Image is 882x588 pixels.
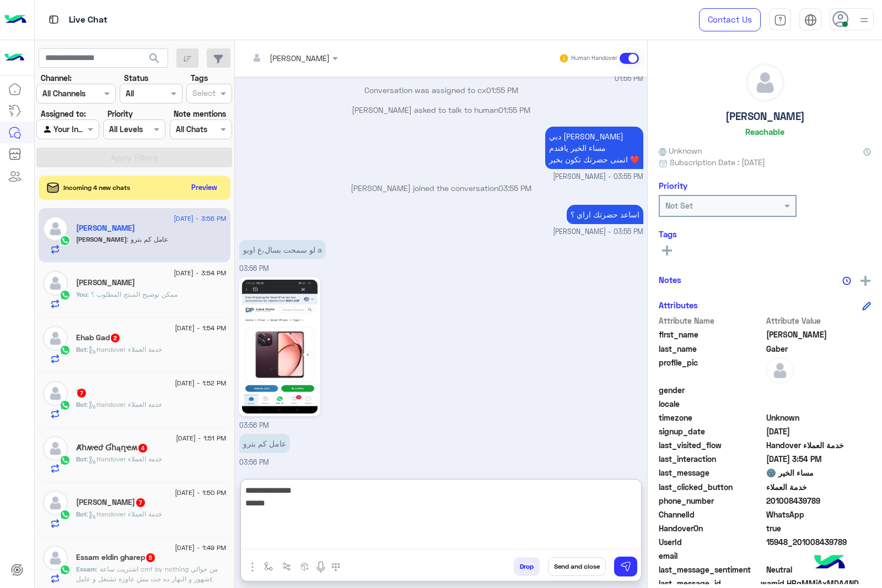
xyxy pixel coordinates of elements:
[766,495,872,507] span: 201008439789
[76,553,156,562] h5: Essam eldin gharep
[43,381,68,406] img: defaultAdmin.png
[659,453,764,465] span: last_interaction
[766,398,872,410] span: null
[41,72,72,84] label: Channel:
[43,326,68,351] img: defaultAdmin.png
[174,268,226,278] span: [DATE] - 3:54 PM
[87,455,162,463] span: : Handover خدمة العملاء
[60,345,71,356] img: WhatsApp
[107,108,133,119] label: Priority
[659,550,764,562] span: email
[659,398,764,410] span: locale
[43,271,68,296] img: defaultAdmin.png
[766,384,872,396] span: null
[567,205,643,224] p: 14/8/2025, 3:55 PM
[498,105,530,115] span: 01:55 PM
[76,443,148,453] h5: Ⱥհʍҽժ Ɠհąղҽʍ
[138,444,147,453] span: 4
[659,522,764,534] span: HandoverOn
[87,345,162,353] span: : Handover خدمة العملاء
[745,127,784,137] h6: Reachable
[774,14,787,26] img: tab
[191,72,208,84] label: Tags
[804,14,817,26] img: tab
[498,183,531,193] span: 03:55 PM
[76,498,146,507] h5: Mahmoud
[659,315,764,326] span: Attribute Name
[857,13,871,27] img: profile
[659,481,764,493] span: last_clicked_button
[659,300,698,310] h6: Attributes
[175,543,226,553] span: [DATE] - 1:49 PM
[175,378,226,388] span: [DATE] - 1:52 PM
[60,509,71,520] img: WhatsApp
[766,509,872,520] span: 2
[174,214,226,224] span: [DATE] - 3:56 PM
[127,235,168,243] span: عامل كم بترو
[659,357,764,382] span: profile_pic
[766,467,872,478] span: مساء الخير 🌚
[766,426,872,437] span: 2024-12-29T05:34:35.766Z
[239,104,643,116] p: [PERSON_NAME] asked to talk to human
[41,108,86,119] label: Assigned to:
[264,562,273,571] img: select flow
[769,8,791,31] a: tab
[60,400,71,411] img: WhatsApp
[486,85,518,95] span: 01:55 PM
[239,434,290,453] p: 14/8/2025, 3:56 PM
[670,156,765,168] span: Subscription Date : [DATE]
[43,216,68,241] img: defaultAdmin.png
[282,562,291,571] img: Trigger scenario
[43,491,68,515] img: defaultAdmin.png
[47,13,61,26] img: tab
[842,276,851,285] img: notes
[331,563,340,571] img: make a call
[766,412,872,423] span: Unknown
[36,148,232,167] button: Apply Filters
[76,333,121,342] h5: Ehab Gad
[300,562,309,571] img: create order
[60,455,71,466] img: WhatsApp
[239,240,326,259] p: 14/8/2025, 3:56 PM
[43,436,68,461] img: defaultAdmin.png
[659,181,687,190] h6: Priority
[124,72,148,84] label: Status
[766,439,872,451] span: Handover خدمة العملاء
[239,264,269,273] span: 03:56 PM
[571,54,617,63] small: Human Handover
[659,412,764,423] span: timezone
[136,498,145,507] span: 7
[659,145,702,156] span: Unknown
[76,290,87,298] span: You
[111,334,120,342] span: 2
[148,52,161,65] span: search
[87,510,162,518] span: : Handover خدمة العملاء
[766,522,872,534] span: true
[4,8,26,31] img: Logo
[87,290,178,298] span: ممكن توضيح المنتج المطلوب ؟
[766,329,872,340] span: Ahmed
[260,557,278,575] button: select flow
[659,495,764,507] span: phone_number
[659,329,764,340] span: first_name
[766,536,872,548] span: 15948_201008439789
[76,400,87,409] span: Bot
[174,108,226,119] label: Note mentions
[239,458,269,466] span: 03:56 PM
[766,453,872,465] span: 2025-08-14T12:54:48.6238831Z
[553,172,643,182] span: [PERSON_NAME] - 03:55 PM
[175,323,226,333] span: [DATE] - 1:54 PM
[63,183,130,193] span: Incoming 4 new chats
[176,433,226,443] span: [DATE] - 1:51 PM
[545,127,643,169] p: 14/8/2025, 3:55 PM
[766,357,794,384] img: defaultAdmin.png
[766,343,872,355] span: Gaber
[43,546,68,570] img: defaultAdmin.png
[659,536,764,548] span: UserId
[861,276,870,286] img: add
[766,481,872,493] span: خدمة العملاء
[766,550,872,562] span: null
[514,557,540,576] button: Drop
[659,384,764,396] span: gender
[239,182,643,194] p: [PERSON_NAME] joined the conversation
